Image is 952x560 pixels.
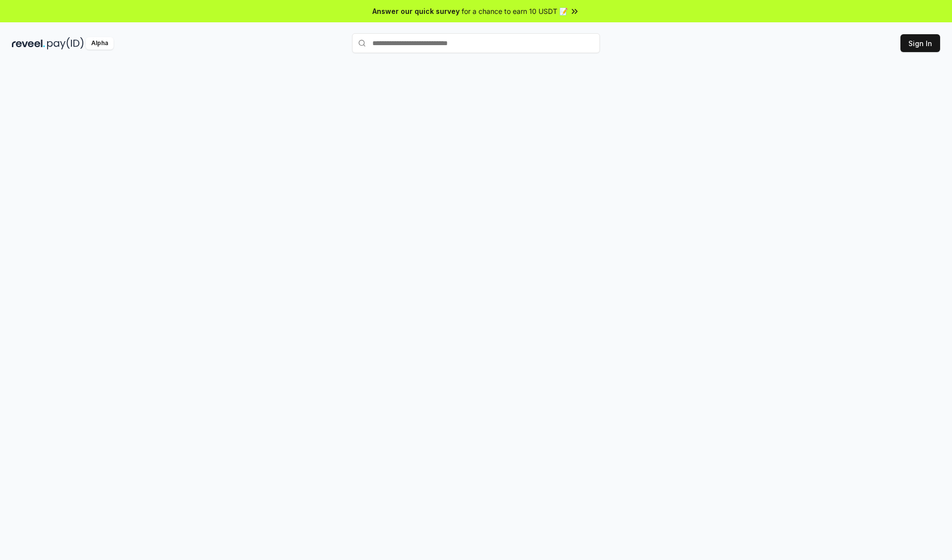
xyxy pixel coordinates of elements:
span: for a chance to earn 10 USDT 📝 [462,6,568,16]
img: reveel_dark [12,37,45,50]
div: Alpha [86,37,114,50]
span: Answer our quick survey [372,6,460,16]
button: Sign In [900,34,940,52]
img: pay_id [47,37,84,50]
